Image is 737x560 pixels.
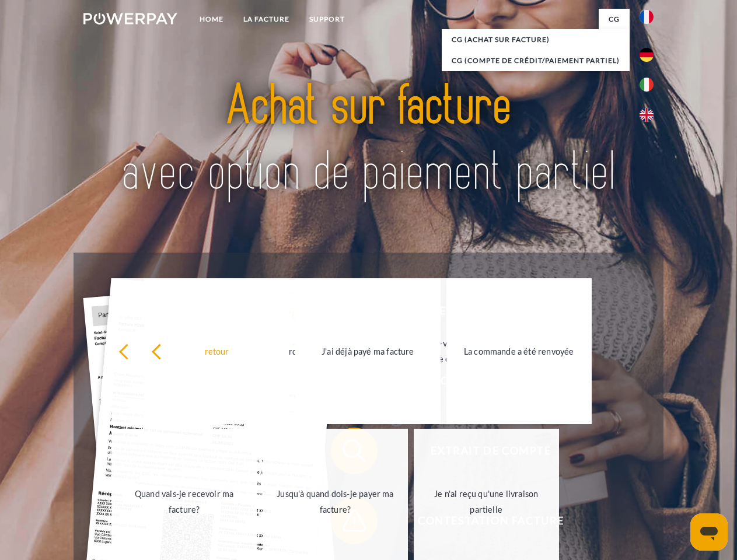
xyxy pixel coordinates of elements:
iframe: Bouton de lancement de la fenêtre de messagerie [690,513,728,551]
a: Home [190,9,233,30]
img: logo-powerpay-white.svg [83,13,177,24]
a: LA FACTURE [233,9,299,30]
a: Support [299,9,355,30]
div: La commande a été renvoyée [453,343,585,359]
img: en [640,108,654,122]
div: retour [118,343,250,359]
img: title-powerpay_fr.svg [111,56,626,223]
img: de [640,48,654,62]
div: J'ai déjà payé ma facture [302,343,434,359]
div: Quand vais-je recevoir ma facture? [118,486,250,517]
div: Je n'ai reçu qu'une livraison partielle [421,486,552,517]
a: CG (Compte de crédit/paiement partiel) [442,50,630,71]
div: Jusqu'à quand dois-je payer ma facture? [270,486,401,517]
a: CG [599,9,630,30]
img: it [640,78,654,92]
img: fr [640,10,654,24]
a: CG (achat sur facture) [442,29,630,50]
div: retour [151,343,282,359]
